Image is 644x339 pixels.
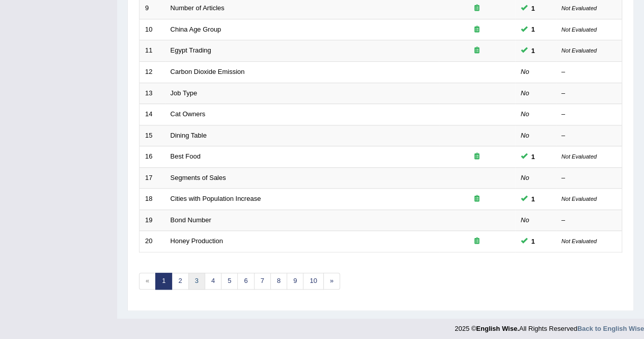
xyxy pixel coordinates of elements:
small: Not Evaluated [562,153,597,160]
td: 12 [139,61,165,83]
td: 19 [139,210,165,231]
em: No [521,110,529,118]
div: – [562,173,617,183]
div: Exam occurring question [444,237,510,246]
a: » [323,273,340,290]
a: Honey Production [171,237,223,245]
a: Number of Articles [171,4,225,12]
td: 13 [139,83,165,104]
a: Job Type [171,89,198,97]
td: 10 [139,19,165,40]
a: 4 [205,273,221,290]
a: 6 [237,273,254,290]
td: 18 [139,189,165,210]
a: Cities with Population Increase [171,195,261,202]
a: 3 [188,273,205,290]
a: Bond Number [171,216,211,224]
td: 16 [139,146,165,168]
em: No [521,174,529,181]
td: 14 [139,104,165,125]
em: No [521,132,529,139]
a: 7 [254,273,271,290]
a: China Age Group [171,25,221,33]
td: 17 [139,167,165,189]
a: Egypt Trading [171,46,211,54]
a: Best Food [171,152,201,160]
div: – [562,216,617,225]
a: 2 [172,273,188,290]
a: 1 [155,273,172,290]
em: No [521,216,529,224]
small: Not Evaluated [562,5,597,11]
a: 9 [287,273,303,290]
div: 2025 © All Rights Reserved [455,319,644,333]
span: You can still take this question [527,151,539,162]
span: You can still take this question [527,236,539,247]
span: « [139,273,156,290]
td: 20 [139,231,165,252]
strong: English Wise. [476,325,519,332]
a: 10 [303,273,323,290]
small: Not Evaluated [562,238,597,244]
span: You can still take this question [527,3,539,14]
a: Cat Owners [171,110,206,118]
small: Not Evaluated [562,47,597,54]
div: Exam occurring question [444,25,510,35]
a: Segments of Sales [171,174,226,181]
div: – [562,131,617,141]
a: Back to English Wise [577,325,644,332]
span: You can still take this question [527,24,539,35]
a: 8 [270,273,287,290]
div: Exam occurring question [444,46,510,56]
a: Carbon Dioxide Emission [171,68,245,75]
small: Not Evaluated [562,27,597,33]
div: Exam occurring question [444,194,510,204]
div: – [562,67,617,77]
span: You can still take this question [527,45,539,56]
div: – [562,89,617,98]
div: – [562,110,617,119]
small: Not Evaluated [562,196,597,202]
a: 5 [221,273,238,290]
a: Dining Table [171,132,207,139]
div: Exam occurring question [444,4,510,13]
span: You can still take this question [527,194,539,204]
em: No [521,89,529,97]
div: Exam occurring question [444,152,510,162]
td: 11 [139,40,165,62]
em: No [521,68,529,75]
td: 15 [139,125,165,146]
